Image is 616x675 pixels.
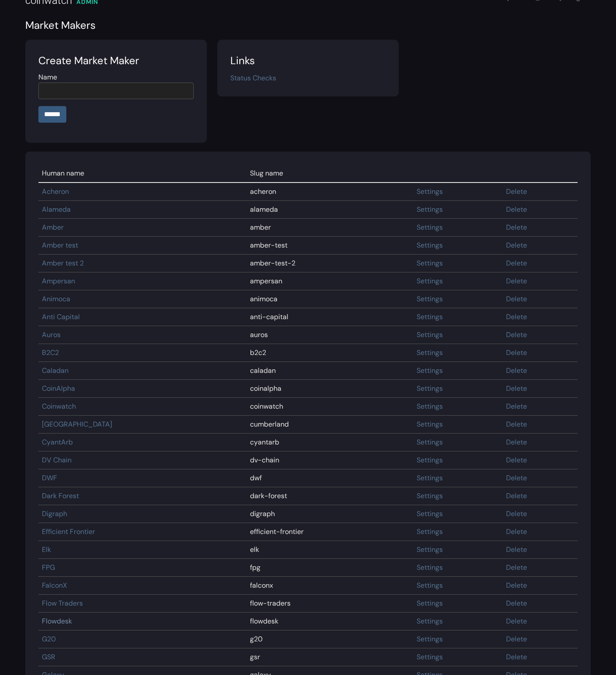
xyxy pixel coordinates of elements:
[246,541,413,559] td: elk
[417,258,443,268] a: Settings
[246,183,413,201] td: acheron
[42,616,72,626] a: Flowdesk
[246,559,413,577] td: fpg
[506,581,527,590] a: Delete
[506,527,527,536] a: Delete
[42,420,112,429] a: [GEOGRAPHIC_DATA]
[25,17,591,33] div: Market Makers
[417,509,443,518] a: Settings
[506,348,527,357] a: Delete
[42,205,71,214] a: Alameda
[246,201,413,219] td: alameda
[506,652,527,661] a: Delete
[506,437,527,447] a: Delete
[506,634,527,644] a: Delete
[42,241,78,250] a: Amber test
[38,53,194,69] div: Create Market Maker
[417,527,443,536] a: Settings
[417,420,443,429] a: Settings
[246,237,413,255] td: amber-test
[246,398,413,416] td: coinwatch
[417,205,443,214] a: Settings
[506,455,527,465] a: Delete
[42,473,57,482] a: DWF
[506,616,527,626] a: Delete
[42,366,68,375] a: Caladan
[42,634,56,644] a: G20
[506,187,527,196] a: Delete
[417,652,443,661] a: Settings
[417,366,443,375] a: Settings
[246,219,413,237] td: amber
[506,599,527,608] a: Delete
[417,187,443,196] a: Settings
[417,312,443,321] a: Settings
[506,330,527,339] a: Delete
[38,72,57,83] label: Name
[42,223,64,232] a: Amber
[230,73,276,83] a: Status Checks
[506,223,527,232] a: Delete
[42,599,83,608] a: Flow Traders
[506,491,527,500] a: Delete
[506,563,527,572] a: Delete
[417,599,443,608] a: Settings
[42,509,67,518] a: Digraph
[506,241,527,250] a: Delete
[38,165,246,183] td: Human name
[506,366,527,375] a: Delete
[42,437,73,447] a: CyantArb
[246,272,413,290] td: ampersan
[42,384,75,393] a: CoinAlpha
[42,258,84,268] a: Amber test 2
[42,330,61,339] a: Auros
[417,241,443,250] a: Settings
[246,595,413,613] td: flow-traders
[417,455,443,465] a: Settings
[42,581,67,590] a: FalconX
[506,276,527,286] a: Delete
[417,223,443,232] a: Settings
[506,384,527,393] a: Delete
[42,455,72,465] a: DV Chain
[506,294,527,303] a: Delete
[506,205,527,214] a: Delete
[417,491,443,500] a: Settings
[246,362,413,380] td: caladan
[246,648,413,666] td: gsr
[506,312,527,321] a: Delete
[417,348,443,357] a: Settings
[246,505,413,523] td: digraph
[506,473,527,482] a: Delete
[506,509,527,518] a: Delete
[42,652,55,661] a: GSR
[417,563,443,572] a: Settings
[506,402,527,411] a: Delete
[417,330,443,339] a: Settings
[246,613,413,630] td: flowdesk
[42,187,69,196] a: Acheron
[246,344,413,362] td: b2c2
[246,308,413,326] td: anti-capital
[42,527,95,536] a: Efficient Frontier
[42,491,79,500] a: Dark Forest
[246,469,413,487] td: dwf
[246,434,413,451] td: cyantarb
[246,630,413,648] td: g20
[417,634,443,644] a: Settings
[42,348,59,357] a: B2C2
[42,294,70,303] a: Animoca
[246,326,413,344] td: auros
[246,577,413,595] td: falconx
[42,545,51,554] a: Elk
[246,523,413,541] td: efficient-frontier
[42,402,76,411] a: Coinwatch
[42,312,80,321] a: Anti Capital
[417,402,443,411] a: Settings
[246,416,413,434] td: cumberland
[230,53,386,69] div: Links
[246,380,413,398] td: coinalpha
[417,384,443,393] a: Settings
[246,290,413,308] td: animoca
[506,258,527,268] a: Delete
